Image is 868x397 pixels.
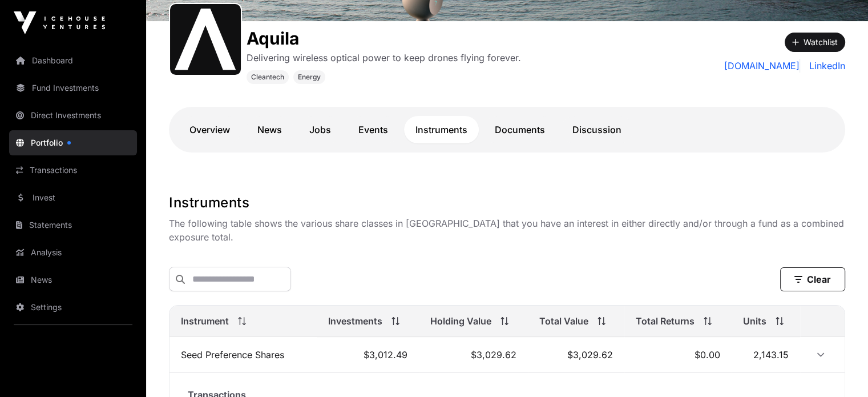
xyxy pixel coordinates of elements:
img: Aquila-favicon-1.svg [175,9,236,70]
a: Transactions [9,158,137,183]
a: Discussion [561,116,633,143]
td: Seed Preference Shares [169,337,317,373]
a: Invest [9,185,137,210]
p: The following table shows the various share classes in [GEOGRAPHIC_DATA] that you have an interes... [169,216,845,244]
h1: Instruments [169,194,845,212]
td: $3,029.62 [528,337,624,373]
a: Dashboard [9,48,137,73]
span: Total Value [539,314,588,328]
button: Watchlist [785,33,845,52]
a: Portfolio [9,130,137,155]
a: [DOMAIN_NAME] [724,59,800,73]
span: Energy [298,73,321,82]
a: Instruments [404,116,479,143]
a: Documents [483,116,556,143]
a: Analysis [9,240,137,265]
span: Total Returns [636,314,695,328]
iframe: Chat Widget [811,342,868,397]
span: Holding Value [430,314,491,328]
img: Icehouse Ventures Logo [14,11,105,34]
a: Settings [9,295,137,320]
span: Cleantech [251,73,284,82]
a: Direct Investments [9,103,137,128]
a: Events [347,116,399,143]
td: $0.00 [624,337,731,373]
a: Statements [9,212,137,238]
span: 2,143.15 [753,349,789,360]
h1: Aquila [247,28,521,49]
td: $3,012.49 [317,337,419,373]
a: Fund Investments [9,75,137,101]
a: Overview [178,116,241,143]
nav: Tabs [178,116,836,143]
a: Jobs [298,116,342,143]
span: Investments [328,314,382,328]
span: Instrument [181,314,229,328]
a: News [9,267,137,292]
button: Clear [780,267,845,291]
span: Units [743,314,766,328]
a: LinkedIn [805,59,845,73]
a: News [246,116,293,143]
td: $3,029.62 [419,337,528,373]
p: Delivering wireless optical power to keep drones flying forever. [247,51,521,65]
